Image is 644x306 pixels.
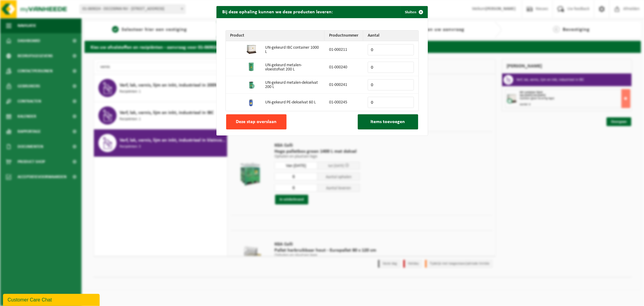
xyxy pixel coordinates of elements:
[226,31,325,41] th: Product
[236,119,277,124] span: Deze stap overslaan
[325,31,363,41] th: Productnummer
[216,6,339,18] h2: Bij deze ophaling kunnen we deze producten leveren:
[358,114,418,129] button: Items toevoegen
[247,62,256,72] img: 01-000240
[247,80,256,89] img: 01-000241
[226,114,287,129] button: Deze stap overslaan
[261,59,325,76] td: UN-gekeurd metalen-vloeistofvat 200 L
[261,76,325,94] td: UN-gekeurd metalen-dekselvat 200 L
[363,31,418,41] th: Aantal
[261,41,325,59] td: UN-gekeurd IBC container 1000 L
[247,44,256,54] img: 01-000211
[400,6,427,18] button: Sluiten
[325,94,363,111] td: 01-000245
[325,41,363,59] td: 01-000211
[325,76,363,94] td: 01-000241
[371,119,405,124] span: Items toevoegen
[3,293,101,306] iframe: chat widget
[247,97,256,107] img: 01-000245
[261,94,325,111] td: UN-gekeurd PE-dekselvat 60 L
[325,59,363,76] td: 01-000240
